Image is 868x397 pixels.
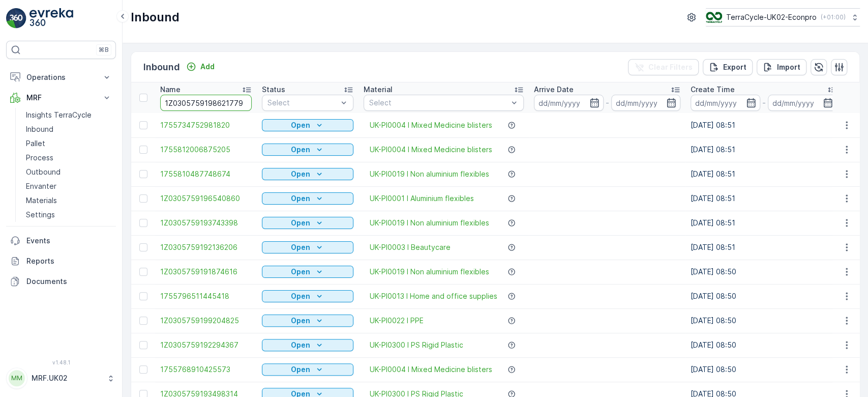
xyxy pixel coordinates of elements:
[262,119,353,131] button: Open
[22,151,116,165] a: Process
[364,84,393,95] p: Material
[370,291,497,301] a: UK-PI0013 I Home and office supplies
[22,136,116,151] a: Pallet
[160,120,252,130] a: 1755734752981820
[777,62,800,72] p: Import
[160,291,252,301] span: 1755796511445418
[160,340,252,350] a: 1Z0305759192294367
[370,169,489,179] a: UK-PI0019 I Non aluminium flexibles
[139,292,147,300] div: Toggle Row Selected
[370,145,492,155] a: UK-PI0004 I Mixed Medicine blisters
[648,62,693,72] p: Clear Filters
[32,373,102,383] p: MRF.UK02
[9,217,57,226] span: Tare Weight :
[54,234,74,243] span: Pallet
[22,208,116,222] a: Settings
[182,61,219,73] button: Add
[26,93,96,103] p: MRF
[34,167,99,176] span: Parcel_UK02 #1556
[26,195,57,206] p: Materials
[160,267,252,277] a: 1Z0305759191874616
[160,316,252,326] a: 1Z0305759199204825
[291,267,310,277] p: Open
[262,84,285,95] p: Status
[9,370,25,386] div: MM
[685,235,842,260] td: [DATE] 08:51
[262,192,353,205] button: Open
[139,170,147,178] div: Toggle Row Selected
[6,367,116,389] button: MMMRF.UK02
[267,98,338,108] p: Select
[139,146,147,154] div: Toggle Row Selected
[6,8,26,29] img: logo
[6,251,116,271] a: Reports
[685,113,842,137] td: [DATE] 08:51
[370,340,463,350] span: UK-PI0300 I PS Rigid Plastic
[143,60,180,74] p: Inbound
[262,363,353,376] button: Open
[370,267,489,277] a: UK-PI0019 I Non aluminium flexibles
[768,95,837,111] input: dd/mm/yyyy
[26,110,92,120] p: Insights TerraCycle
[200,62,215,72] p: Add
[26,256,112,266] p: Reports
[22,193,116,208] a: Materials
[685,333,842,357] td: [DATE] 08:50
[726,12,817,22] p: TerraCycle-UK02-Econpro
[53,201,57,209] span: -
[22,165,116,179] a: Outbound
[369,98,508,108] p: Select
[9,184,59,192] span: Total Weight :
[691,95,760,111] input: dd/mm/yyyy
[685,137,842,162] td: [DATE] 08:51
[22,122,116,136] a: Inbound
[6,88,116,108] button: MRF
[262,144,353,156] button: Open
[706,12,722,23] img: terracycle_logo_wKaHoWT.png
[394,9,472,21] p: Parcel_UK02 #1556
[291,340,310,350] p: Open
[160,218,252,228] a: 1Z0305759193743398
[160,95,252,111] input: Search
[139,365,147,374] div: Toggle Row Selected
[821,13,846,21] p: ( +01:00 )
[6,271,116,292] a: Documents
[685,162,842,186] td: [DATE] 08:51
[291,145,310,155] p: Open
[706,8,860,26] button: TerraCycle-UK02-Econpro(+01:00)
[26,72,96,82] p: Operations
[160,84,181,95] p: Name
[139,268,147,276] div: Toggle Row Selected
[160,169,252,179] a: 1755810487748674
[26,167,61,177] p: Outbound
[262,339,353,351] button: Open
[685,308,842,333] td: [DATE] 08:50
[26,276,112,287] p: Documents
[26,181,56,191] p: Envanter
[534,84,574,95] p: Arrive Date
[291,291,310,301] p: Open
[6,231,116,251] a: Events
[262,217,353,229] button: Open
[160,242,252,252] a: 1Z0305759192136206
[370,218,489,228] a: UK-PI0019 I Non aluminium flexibles
[370,364,492,375] span: UK-PI0004 I Mixed Medicine blisters
[370,316,424,326] a: UK-PI0022 I PPE
[291,218,310,228] p: Open
[9,201,53,209] span: Net Weight :
[370,193,474,204] span: UK-PI0001 I Aluminium flexibles
[43,251,131,260] span: UK-PI0024 I Rigid plastic
[160,364,252,375] a: 1755768910425573
[139,219,147,227] div: Toggle Row Selected
[606,97,609,109] p: -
